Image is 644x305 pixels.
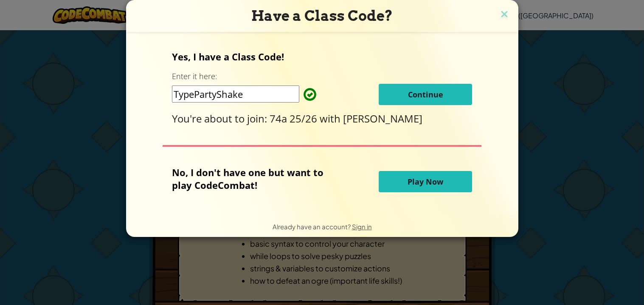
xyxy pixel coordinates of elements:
[251,7,393,24] span: Have a Class Code?
[343,111,422,125] span: [PERSON_NAME]
[379,171,472,192] button: Play Now
[172,111,270,125] span: You're about to join:
[172,50,472,63] p: Yes, I have a Class Code!
[172,166,336,191] p: No, I don't have one but want to play CodeCombat!
[172,71,217,82] label: Enter it here:
[270,111,320,125] span: 74a 25/26
[408,177,443,187] span: Play Now
[320,111,343,125] span: with
[273,222,352,231] span: Already have an account?
[352,222,372,231] a: Sign in
[408,89,443,100] span: Continue
[499,9,510,21] img: close icon
[379,84,472,105] button: Continue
